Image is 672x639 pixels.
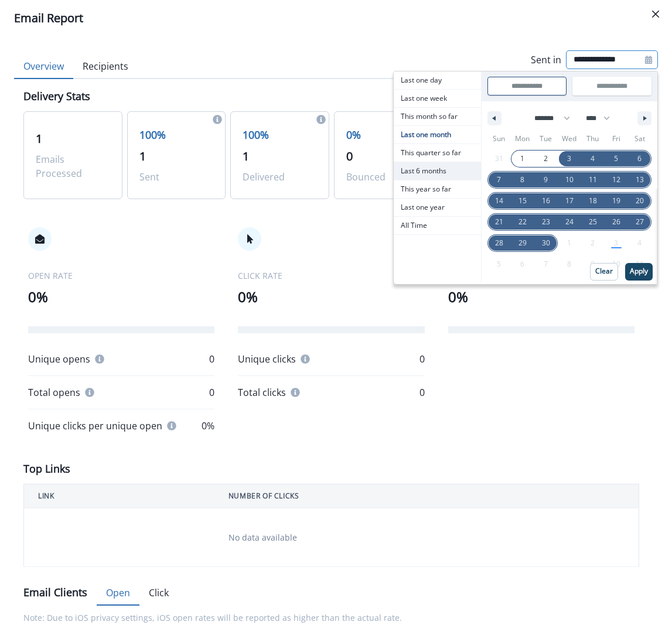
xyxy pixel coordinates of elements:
p: Sent in [531,53,561,67]
span: Last one month [394,126,481,143]
p: Unique clicks per unique open [28,419,162,433]
button: 22 [511,211,534,233]
p: Bounced [346,170,421,184]
span: 1 [520,148,524,169]
p: Total clicks [238,385,286,399]
button: 8 [511,169,534,190]
button: Recipients [73,54,138,79]
button: Overview [14,54,73,79]
button: 17 [558,190,581,211]
span: 1 [243,148,249,164]
span: This quarter so far [394,144,481,162]
button: This quarter so far [394,144,481,162]
span: 21 [495,211,503,233]
button: 18 [581,190,605,211]
span: Mon [511,129,534,148]
span: Fri [605,129,628,148]
span: 28 [495,233,503,254]
p: Clear [595,267,613,275]
button: 19 [605,190,628,211]
span: 30 [542,233,550,254]
span: 4 [591,148,595,169]
p: Sent [139,170,214,184]
span: Sun [487,129,511,148]
span: Last one week [394,90,481,107]
span: Wed [558,129,581,148]
span: Tue [534,129,558,148]
button: 20 [628,190,651,211]
span: 27 [636,211,644,233]
span: 29 [519,233,527,254]
span: Thu [581,129,605,148]
p: 0 [419,385,425,399]
span: 19 [612,190,620,211]
button: 14 [487,190,511,211]
button: Last one year [394,199,481,217]
span: 14 [495,190,503,211]
button: 9 [534,169,558,190]
button: 25 [581,211,605,233]
button: 30 [534,233,558,254]
span: 15 [519,190,527,211]
p: Apply [630,267,648,275]
span: This year so far [394,180,481,198]
span: 2 [544,148,548,169]
button: 13 [628,169,651,190]
span: 10 [565,169,574,190]
button: 11 [581,169,605,190]
p: Top Links [23,461,70,477]
th: LINK [24,484,214,508]
p: 0% [238,286,424,307]
button: 24 [558,211,581,233]
button: 3 [558,148,581,169]
p: Total opens [28,385,80,399]
p: Emails Processed [36,152,110,180]
button: 5 [605,148,628,169]
button: 16 [534,190,558,211]
button: Close [646,5,665,23]
div: Email Report [14,9,658,27]
span: 9 [544,169,548,190]
span: 26 [612,211,620,233]
button: 23 [534,211,558,233]
p: 0% [346,127,421,143]
p: OPEN RATE [28,269,214,282]
span: Sat [628,129,651,148]
button: Open [97,581,139,606]
button: Last one week [394,90,481,108]
p: Unique clicks [238,352,296,366]
button: 10 [558,169,581,190]
p: 0% [202,419,214,433]
span: 16 [542,190,550,211]
span: 3 [567,148,571,169]
p: 0% [448,286,635,307]
button: 21 [487,211,511,233]
th: NUMBER OF CLICKS [214,484,639,508]
span: 6 [637,148,642,169]
span: Last one day [394,71,481,89]
span: 20 [636,190,644,211]
button: 12 [605,169,628,190]
button: All Time [394,217,481,235]
button: 7 [487,169,511,190]
span: This month so far [394,108,481,125]
p: 0 [209,385,214,399]
span: 0 [346,148,353,164]
button: Apply [625,263,653,281]
p: Delivery Stats [23,88,90,104]
span: All Time [394,217,481,234]
span: 8 [520,169,524,190]
button: 15 [511,190,534,211]
td: No data available [214,508,639,567]
span: 7 [497,169,501,190]
button: Click [139,581,178,606]
span: 1 [139,148,146,164]
span: 18 [589,190,597,211]
span: 12 [612,169,620,190]
span: 11 [589,169,597,190]
p: 0 [209,352,214,366]
span: 13 [636,169,644,190]
span: 23 [542,211,550,233]
span: 22 [519,211,527,233]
